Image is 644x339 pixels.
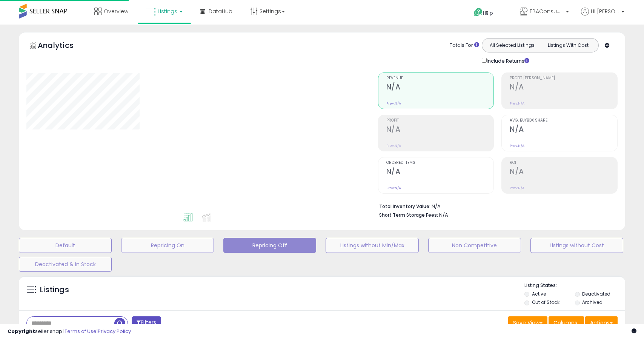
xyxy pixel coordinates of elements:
span: FBAConsumerGoods [530,8,564,15]
span: Ordered Items [386,161,494,165]
small: Prev: N/A [386,143,401,148]
b: Total Inventory Value: [379,203,430,210]
h5: Analytics [38,40,88,52]
span: Avg. Buybox Share [510,119,617,123]
h2: N/A [510,167,617,177]
button: Repricing Off [223,238,316,253]
span: Hi [PERSON_NAME] [591,8,619,15]
h2: N/A [386,167,494,177]
div: seller snap | | [8,328,131,335]
div: Totals For [450,42,479,49]
b: Short Term Storage Fees: [379,212,438,218]
h2: N/A [386,83,494,93]
button: Deactivated & In Stock [19,257,112,272]
button: Default [19,238,112,253]
small: Prev: N/A [386,186,401,190]
small: Prev: N/A [386,101,401,106]
button: Non Competitive [428,238,521,253]
button: All Selected Listings [484,40,540,50]
h2: N/A [386,125,494,135]
div: Include Returns [476,56,538,65]
small: Prev: N/A [510,101,524,106]
span: Profit [386,119,494,123]
a: Help [468,2,508,25]
span: ROI [510,161,617,165]
li: N/A [379,201,612,210]
button: Listings without Cost [530,238,623,253]
span: DataHub [209,8,232,15]
span: Help [483,10,493,16]
span: Revenue [386,76,494,80]
span: Overview [104,8,128,15]
h2: N/A [510,83,617,93]
h2: N/A [510,125,617,135]
strong: Copyright [8,328,35,335]
span: N/A [439,211,448,219]
i: Get Help [473,8,483,17]
span: Listings [158,8,177,15]
span: Profit [PERSON_NAME] [510,76,617,80]
button: Listings without Min/Max [326,238,418,253]
a: Hi [PERSON_NAME] [581,8,624,25]
small: Prev: N/A [510,186,524,190]
button: Repricing On [121,238,214,253]
button: Listings With Cost [540,40,596,50]
small: Prev: N/A [510,143,524,148]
